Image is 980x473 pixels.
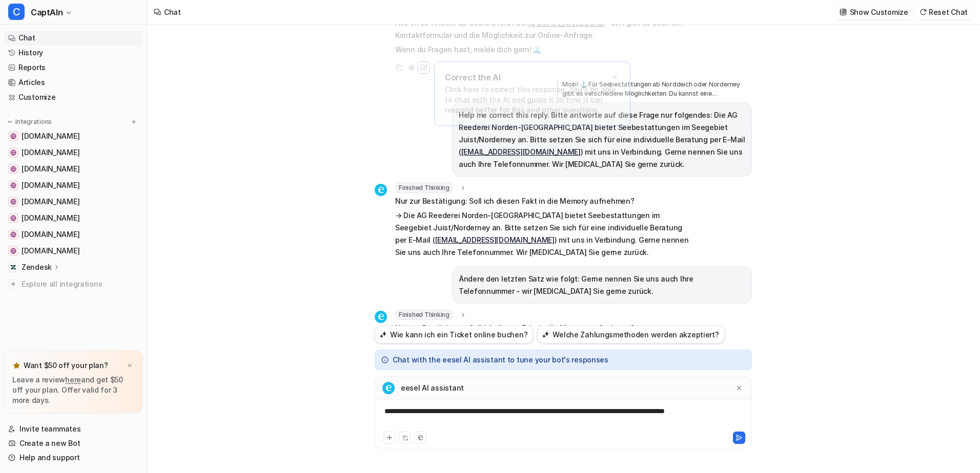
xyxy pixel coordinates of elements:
p: Click here to correct this response. You’ll be able to chat with the AI and guide it on how it ca... [445,84,620,115]
span: [DOMAIN_NAME] [22,147,79,158]
button: Wie kann ich ein Ticket online buchen? [375,326,533,343]
a: Customize [4,90,143,104]
a: Invite teammates [4,422,143,436]
img: expand menu [6,118,13,125]
button: Show Customize [836,5,912,19]
img: menu_add.svg [130,118,137,125]
span: [DOMAIN_NAME] [22,213,79,223]
a: www.inselfaehre.de[DOMAIN_NAME] [4,178,143,192]
a: Reports [4,60,143,75]
span: [DOMAIN_NAME] [22,229,79,240]
img: www.inseltouristik.de [10,199,16,205]
img: customize [840,8,847,16]
a: Create a new Bot [4,436,143,450]
img: Zendesk [10,264,16,270]
p: Alle Infos findest du übersichtlich auf – dort gibt es auch ein Kontaktformular und die Möglichke... [395,17,695,41]
p: Ändere den letzten Satz wie folgt: Gerne nennen Sie uns auch Ihre Telefonnummer - wir [MEDICAL_DA... [459,273,745,297]
button: Reset Chat [916,5,972,19]
img: www.inselflieger.de [10,149,16,156]
button: Welche Zahlungsmethoden werden akzeptiert? [537,326,724,343]
a: www.inselbus-norderney.de[DOMAIN_NAME] [4,162,143,176]
p: Show Customize [850,7,908,17]
span: [DOMAIN_NAME] [22,197,79,207]
a: [EMAIL_ADDRESS][DOMAIN_NAME] [461,147,581,156]
a: Help and support [4,450,143,465]
img: www.frisonaut.de [10,133,16,139]
button: Integrations [4,117,55,127]
img: reset [920,8,927,16]
p: Nur zur Bestätigung: Soll ich diesen Fakt in die Memory aufnehmen? [395,322,695,334]
p: eesel AI assistant [401,383,464,393]
img: www.nordsee-bike.de [10,248,16,254]
img: www.inselfaehre.de [10,182,16,188]
p: Nur zur Bestätigung: Soll ich diesen Fakt in die Memory aufnehmen? [395,195,695,207]
img: www.inselbus-norderney.de [10,166,16,172]
p: Want $50 off your plan? [24,360,108,371]
a: www.inselparker.de[DOMAIN_NAME] [4,227,143,242]
span: [DOMAIN_NAME] [22,164,79,174]
p: Leave a review and get $50 off your plan. Offer valid for 3 more days. [12,375,135,405]
a: Articles [4,75,143,90]
span: [DOMAIN_NAME] [22,180,79,190]
p: Help me correct this reply. Bitte antworte auf diese Frage nur folgendes: Die AG Reederei Norden-... [459,109,745,170]
a: www.nordsee-bike.de[DOMAIN_NAME] [4,244,143,258]
span: Explore all integrations [22,276,139,292]
div: Chat [164,7,181,17]
span: Finished Thinking [395,183,453,193]
a: here [65,375,81,384]
a: [EMAIL_ADDRESS][DOMAIN_NAME] [435,235,555,244]
a: www.frisonaut.de[DOMAIN_NAME] [4,129,143,143]
a: www.inselflieger.de[DOMAIN_NAME] [4,145,143,160]
a: www.inselexpress.de[DOMAIN_NAME] [4,211,143,225]
img: x [127,362,133,369]
a: Chat [4,31,143,45]
span: [DOMAIN_NAME] [22,131,79,141]
span: C [8,4,25,20]
img: www.inselexpress.de [10,215,16,221]
span: CaptAIn [31,5,63,19]
p: Zendesk [22,262,52,272]
img: explore all integrations [8,279,18,289]
p: Integrations [15,118,52,126]
span: [DOMAIN_NAME] [22,246,79,256]
p: Moin! ⚓ Für Seebestattungen ab Norddeich oder Norderney gibt es verschiedene Möglichkeiten: Du ka... [557,80,752,98]
a: www.inseltouristik.de[DOMAIN_NAME] [4,195,143,209]
p: → Die AG Reederei Norden-[GEOGRAPHIC_DATA] bietet Seebestattungen im Seegebiet Juist/Norderney an... [395,209,695,259]
p: Chat with the eesel AI assistant to tune your bot's responses [393,356,608,363]
p: Correct the AI [445,72,500,82]
a: History [4,46,143,60]
img: www.inselparker.de [10,231,16,238]
p: Wenn du Fragen hast, melde dich gern! 🌊 [395,44,695,56]
a: Explore all integrations [4,277,143,291]
img: star [12,361,21,370]
span: Finished Thinking [395,310,453,320]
